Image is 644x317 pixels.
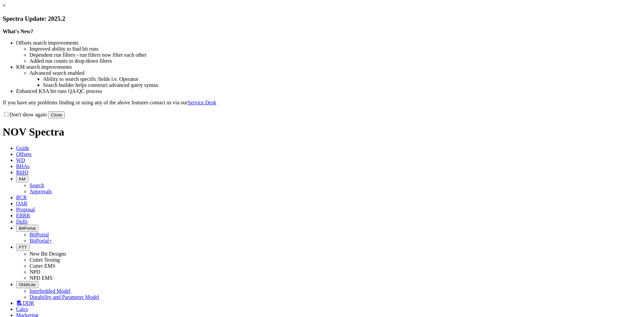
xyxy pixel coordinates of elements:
a: Durability and Parameter Model [30,294,99,300]
a: NPD EMS [30,275,53,281]
span: Offsets [16,151,32,157]
span: Calcs [16,306,28,312]
span: Proposal [16,207,35,212]
strong: What's New? [3,29,33,34]
a: BitPortal [30,232,49,237]
li: Improved ability to find bit runs [30,46,641,52]
span: BitPortal [19,226,36,231]
h3: Spectra Update: 2025.2 [3,15,641,22]
input: Don't show again [4,112,8,116]
span: BitIQ [16,169,28,175]
span: BHAs [16,163,30,169]
p: If you have any problems finding or using any of the above features contact us via our [3,100,641,106]
label: Don't show again [3,112,47,117]
li: Enhanced KSA bit runs QA/QC process [16,88,641,94]
span: KM [19,176,25,181]
li: Added run counts to drop-down filters [30,58,641,64]
a: Search [30,182,44,188]
a: BitPortal+ [30,238,52,244]
span: Guide [16,145,29,151]
span: OAR [16,201,28,206]
li: Offsets search improvements [16,40,641,46]
li: Search builder helps construct advanced query syntax [43,82,641,88]
li: Advanced search enabled [30,70,641,76]
span: BCR [16,195,27,200]
a: × [3,3,6,8]
span: OrbitLite [19,282,36,287]
a: Cutter EMS [30,263,55,269]
a: New Bit Designs [30,251,66,257]
h1: NOV Spectra [3,126,641,138]
a: NPD [30,269,40,275]
li: Ability to search specific fields i.e. Operator [43,76,641,82]
span: FTT [19,245,27,250]
span: WD [16,157,25,163]
span: EBRR [16,213,30,218]
a: Service Desk [188,100,216,105]
li: KM search improvements [16,64,641,70]
span: DDR [23,300,34,306]
a: Interbedded Model [30,288,70,294]
span: Dulls [16,219,28,224]
a: Cutter Testing [30,257,60,263]
a: Approvals [30,189,52,194]
li: Dependent run filters - run filters now filter each other [30,52,641,58]
button: Close [48,111,65,118]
